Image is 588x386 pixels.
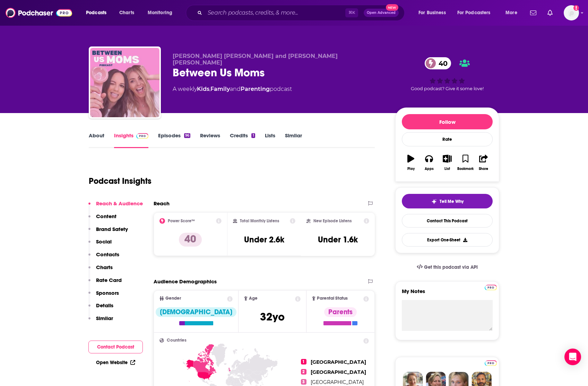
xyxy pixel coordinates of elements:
[156,307,236,317] div: [DEMOGRAPHIC_DATA]
[197,86,209,92] a: Kids
[317,296,348,301] span: Parental Status
[88,200,143,213] button: Reach & Audience
[402,233,493,247] button: Export One-Sheet
[136,133,148,139] img: Podchaser Pro
[311,359,366,365] span: [GEOGRAPHIC_DATA]
[165,296,181,301] span: Gender
[411,86,484,91] span: Good podcast? Give it some love!
[444,167,450,171] div: List
[411,259,483,276] a: Get this podcast via API
[251,133,255,138] div: 1
[96,213,116,220] p: Content
[527,7,539,19] a: Show notifications dropdown
[407,167,415,171] div: Play
[318,234,358,245] h3: Under 1.6k
[88,226,128,239] button: Brand Safety
[88,251,119,264] button: Contacts
[414,7,455,18] button: open menu
[241,86,270,92] a: Parenting
[148,8,172,18] span: Monitoring
[205,7,345,18] input: Search podcasts, credits, & more...
[367,11,396,15] span: Open Advanced
[6,6,72,19] img: Podchaser - Follow, Share and Rate Podcasts
[143,7,181,18] button: open menu
[425,167,434,171] div: Apps
[88,213,116,226] button: Content
[364,9,399,17] button: Open AdvancedNew
[230,86,241,92] span: and
[485,359,497,366] a: Pro website
[324,307,357,317] div: Parents
[432,57,451,69] span: 40
[301,379,306,385] span: 3
[479,167,488,171] div: Share
[420,150,438,175] button: Apps
[418,8,446,18] span: For Business
[88,302,113,315] button: Details
[475,150,493,175] button: Share
[209,86,210,92] span: ,
[158,132,190,148] a: Episodes96
[244,234,284,245] h3: Under 2.6k
[457,8,491,18] span: For Podcasters
[431,199,437,204] img: tell me why sparkle
[260,310,285,324] span: 32 yo
[301,359,306,364] span: 1
[115,7,138,18] a: Charts
[96,264,113,271] p: Charts
[425,57,451,69] a: 40
[438,150,456,175] button: List
[88,277,122,290] button: Rate Card
[564,5,579,20] span: Logged in as gracemyron
[265,132,275,148] a: Lists
[86,8,106,18] span: Podcasts
[114,132,148,148] a: InsightsPodchaser Pro
[96,360,135,366] a: Open Website
[96,200,143,207] p: Reach & Audience
[88,238,112,251] button: Social
[545,7,555,19] a: Show notifications dropdown
[345,8,358,17] span: ⌘ K
[424,264,478,270] span: Get this podcast via API
[173,85,292,93] div: A weekly podcast
[485,360,497,366] img: Podchaser Pro
[89,176,152,186] h1: Podcast Insights
[230,132,255,148] a: Credits1
[96,251,119,258] p: Contacts
[88,264,113,277] button: Charts
[313,218,352,223] h2: New Episode Listens
[453,7,501,18] button: open menu
[395,53,499,96] div: 40Good podcast? Give it some love!
[402,288,493,300] label: My Notes
[96,226,128,232] p: Brand Safety
[88,341,143,353] button: Contact Podcast
[210,86,230,92] a: Family
[200,132,220,148] a: Reviews
[386,4,398,11] span: New
[564,349,581,365] div: Open Intercom Messenger
[167,338,187,343] span: Countries
[119,8,134,18] span: Charts
[96,290,119,296] p: Sponsors
[88,315,113,328] button: Similar
[96,238,112,245] p: Social
[81,7,115,18] button: open menu
[154,200,170,207] h2: Reach
[168,218,195,223] h2: Power Score™
[402,214,493,228] a: Contact This Podcast
[564,5,579,20] img: User Profile
[485,285,497,290] img: Podchaser Pro
[96,302,113,309] p: Details
[249,296,258,301] span: Age
[457,167,474,171] div: Bookmark
[90,48,159,117] img: Between Us Moms
[184,133,190,138] div: 96
[88,290,119,302] button: Sponsors
[402,150,420,175] button: Play
[154,278,217,285] h2: Audience Demographics
[192,5,411,21] div: Search podcasts, credits, & more...
[179,233,202,247] p: 40
[301,369,306,375] span: 2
